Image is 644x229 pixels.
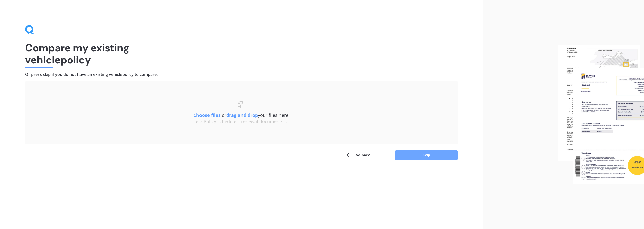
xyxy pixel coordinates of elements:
[193,112,221,118] u: Choose files
[226,112,258,118] b: drag and drop
[558,45,644,184] img: files.webp
[346,150,370,160] button: Go back
[25,72,458,77] h4: Or press skip if you do not have an existing vehicle policy to compare.
[193,112,290,118] span: or your files here.
[395,150,458,160] button: Skip
[25,42,458,66] h1: Compare my existing vehicle policy
[35,119,448,124] div: e.g Policy schedules, renewal documents...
